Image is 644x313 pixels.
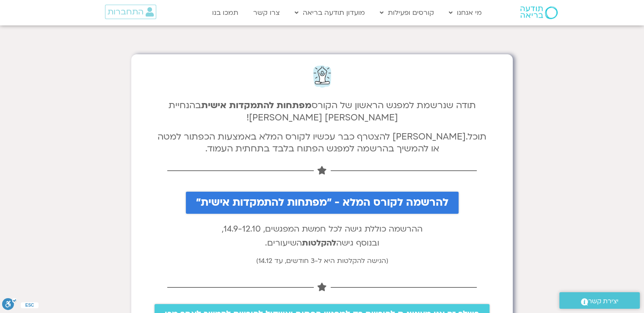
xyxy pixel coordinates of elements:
[108,7,144,17] span: התחברות
[520,6,558,19] img: תודעה בריאה
[140,100,504,124] h4: תודה שנרשמת למפגש הראשון של הקורס בהנחיית [PERSON_NAME] [PERSON_NAME]!
[105,5,156,19] a: התחברות
[140,222,504,250] p: ההרשמה כוללת גישה לכל חמשת המפגשים, 14.9-12.10, ובנוסף גישה השיעורים.
[559,292,640,309] a: יצירת קשר
[445,5,486,21] a: מי אנחנו
[588,296,619,307] span: יצירת קשר
[332,238,336,249] strong: ל
[302,238,332,249] b: הקלטות
[208,5,243,21] a: תמכו בנו
[249,5,284,21] a: צרו קשר
[140,131,504,156] h4: תוכל.[PERSON_NAME] להצטרף כבר עכשיו לקורס המלא באמצעות הכפתור למטה או להמשיך בהרשמה למפגש הפתוח ב...
[196,197,448,209] span: להרשמה לקורס המלא - "מפתחות להתמקדות אישית"
[201,99,312,112] strong: מפתחות להתמקדות אישית
[376,5,438,21] a: קורסים ופעילות
[186,192,459,214] a: להרשמה לקורס המלא - "מפתחות להתמקדות אישית"
[290,5,369,21] a: מועדון תודעה בריאה
[140,257,504,266] h6: (הגישה להקלטות היא ל-3 חודשים, עד 14.12)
